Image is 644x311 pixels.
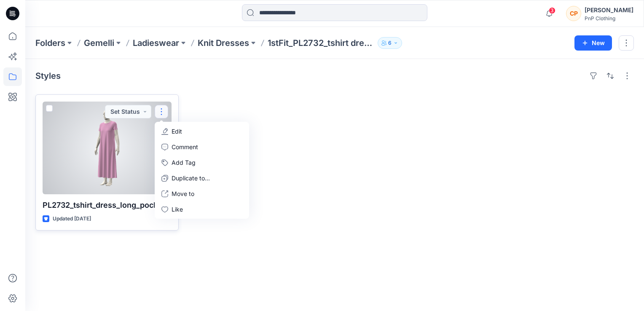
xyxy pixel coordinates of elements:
[35,37,65,49] a: Folders
[388,38,392,48] p: 6
[84,37,114,49] a: Gemelli
[549,7,555,14] span: 3
[156,155,247,170] button: Add Tag
[133,37,179,49] a: Ladieswear
[268,37,374,49] p: 1stFit_PL2732_tshirt dress long pockets_ [DATE]
[172,189,194,198] p: Move to
[43,102,172,194] a: PL2732_tshirt_dress_long_pockets
[198,37,249,49] a: Knit Dresses
[172,142,198,151] p: Comment
[566,6,581,21] div: CP
[43,199,172,211] p: PL2732_tshirt_dress_long_pockets
[172,174,210,182] p: Duplicate to...
[378,37,402,49] button: 6
[172,205,183,214] p: Like
[574,35,612,51] button: New
[585,5,633,15] div: [PERSON_NAME]
[156,123,247,139] a: Edit
[35,71,61,81] h4: Styles
[53,214,91,223] p: Updated [DATE]
[585,15,633,21] div: PnP Clothing
[172,127,182,136] p: Edit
